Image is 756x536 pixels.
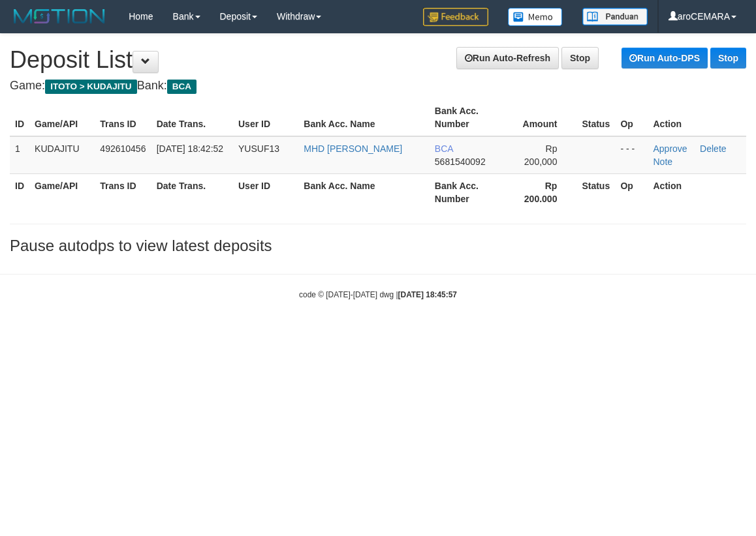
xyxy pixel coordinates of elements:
[10,237,746,254] h3: Pause autodps to view latest deposits
[10,136,29,174] td: 1
[95,173,151,211] th: Trans ID
[45,80,137,94] span: ITOTO > KUDAJITU
[304,143,402,154] a: MHD [PERSON_NAME]
[576,173,615,211] th: Status
[151,99,233,136] th: Date Trans.
[299,290,457,299] small: code © [DATE]-[DATE] dwg |
[654,143,687,154] a: Approve
[10,80,746,93] h4: Game: Bank:
[233,173,298,211] th: User ID
[622,48,708,68] a: Run Auto-DPS
[29,173,95,211] th: Game/API
[561,47,599,69] a: Stop
[10,99,29,136] th: ID
[654,156,673,167] a: Note
[615,136,648,174] td: - - -
[398,290,457,299] strong: [DATE] 18:45:57
[29,136,95,174] td: KUDAJITU
[238,143,279,154] span: YUSUF13
[423,8,488,26] img: Feedback.jpg
[167,80,197,94] span: BCA
[10,173,29,211] th: ID
[435,143,453,154] span: BCA
[615,99,648,136] th: Op
[95,99,151,136] th: Trans ID
[511,99,576,136] th: Amount
[430,173,511,211] th: Bank Acc. Number
[700,143,726,154] a: Delete
[157,143,223,154] span: [DATE] 18:42:52
[151,173,233,211] th: Date Trans.
[648,99,747,136] th: Action
[29,99,95,136] th: Game/API
[576,99,615,136] th: Status
[511,173,576,211] th: Rp 200.000
[508,8,563,26] img: Button%20Memo.svg
[615,173,648,211] th: Op
[430,99,511,136] th: Bank Acc. Number
[298,99,430,136] th: Bank Acc. Name
[456,47,559,69] a: Run Auto-Refresh
[710,48,746,68] a: Stop
[100,143,146,154] span: 492610456
[10,47,746,73] h1: Deposit List
[524,143,558,167] span: Rp 200,000
[10,7,109,26] img: MOTION_logo.png
[435,156,486,167] span: 5681540092
[648,173,747,211] th: Action
[298,173,430,211] th: Bank Acc. Name
[582,8,648,25] img: panduan.png
[233,99,298,136] th: User ID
